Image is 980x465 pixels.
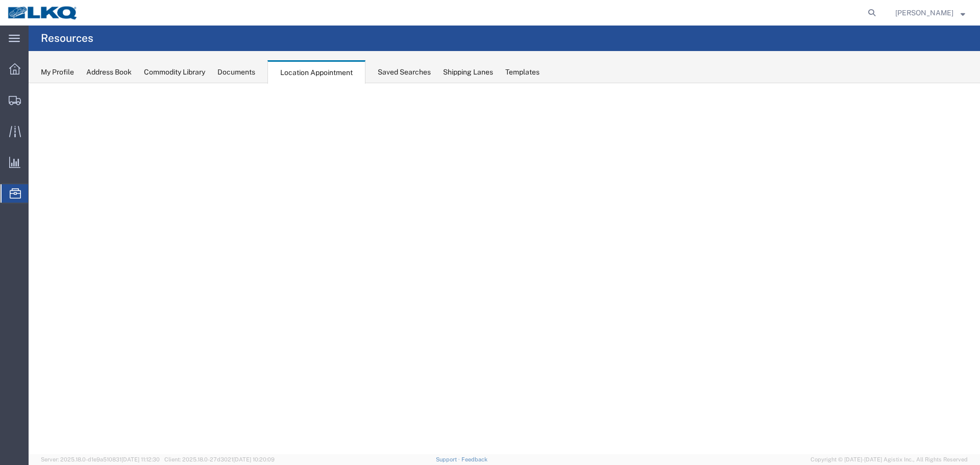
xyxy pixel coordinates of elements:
span: [DATE] 11:12:30 [121,456,160,462]
div: My Profile [41,67,74,78]
div: Documents [217,67,255,78]
div: Location Appointment [267,60,365,84]
div: Templates [505,67,540,78]
span: Server: 2025.18.0-d1e9a510831 [41,456,160,462]
iframe: FS Legacy Container [29,83,980,454]
span: Client: 2025.18.0-27d3021 [164,456,275,462]
span: William Haney [895,7,953,18]
div: Shipping Lanes [443,67,493,78]
div: Commodity Library [144,67,205,78]
button: [PERSON_NAME] [895,7,966,19]
div: Saved Searches [378,67,431,78]
div: Address Book [86,67,132,78]
a: Feedback [461,456,487,462]
img: logo [7,5,79,20]
span: Copyright © [DATE]-[DATE] Agistix Inc., All Rights Reserved [811,455,968,464]
a: Support [436,456,461,462]
span: [DATE] 10:20:09 [233,456,275,462]
h4: Resources [41,26,93,51]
